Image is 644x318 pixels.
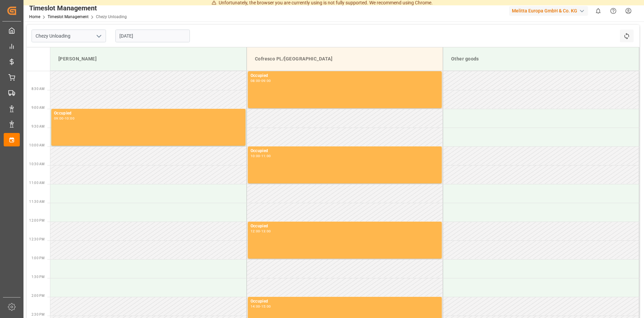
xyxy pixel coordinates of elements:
[54,110,243,117] div: Occupied
[64,117,65,120] div: -
[32,30,106,42] input: Type to search/select
[261,305,271,308] div: 15:00
[260,305,261,308] div: -
[29,181,45,185] span: 11:00 AM
[251,223,439,230] div: Occupied
[29,14,40,19] a: Home
[251,298,439,305] div: Occupied
[261,79,271,82] div: 09:00
[32,125,45,128] span: 9:30 AM
[32,87,45,91] span: 8:30 AM
[54,117,64,120] div: 09:00
[32,313,45,316] span: 2:30 PM
[29,237,45,241] span: 12:30 PM
[260,79,261,82] div: -
[48,14,89,19] a: Timeslot Management
[251,154,260,157] div: 10:00
[448,53,634,65] div: Other goods
[509,4,591,17] button: Melitta Europa GmbH & Co. KG
[29,219,45,222] span: 12:00 PM
[260,230,261,233] div: -
[65,117,74,120] div: 10:00
[252,53,437,65] div: Cofresco PL/[GEOGRAPHIC_DATA]
[32,256,45,260] span: 1:00 PM
[260,154,261,157] div: -
[591,3,606,18] button: show 0 new notifications
[32,275,45,279] span: 1:30 PM
[32,106,45,109] span: 9:00 AM
[32,294,45,298] span: 2:00 PM
[606,3,621,18] button: Help Center
[251,79,260,82] div: 08:00
[29,143,45,147] span: 10:00 AM
[261,230,271,233] div: 13:00
[261,154,271,157] div: 11:00
[56,53,241,65] div: [PERSON_NAME]
[251,73,439,79] div: Occupied
[251,230,260,233] div: 12:00
[29,3,127,13] div: Timeslot Management
[94,31,104,41] button: open menu
[29,162,45,166] span: 10:30 AM
[509,6,588,16] div: Melitta Europa GmbH & Co. KG
[115,30,190,42] input: DD.MM.YYYY
[251,305,260,308] div: 14:00
[251,148,439,154] div: Occupied
[29,200,45,203] span: 11:30 AM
